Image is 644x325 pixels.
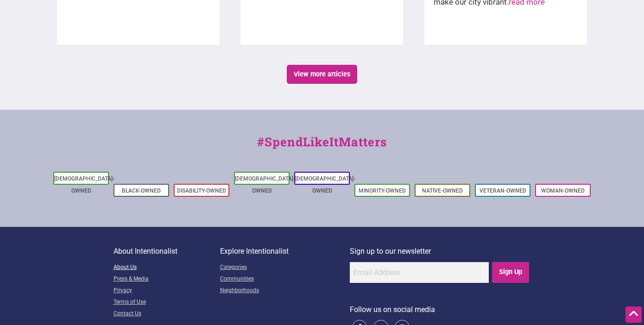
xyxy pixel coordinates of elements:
a: About Us [114,262,220,274]
a: View more articles [287,65,358,84]
a: [DEMOGRAPHIC_DATA]-Owned [54,175,114,194]
input: Email Address [350,262,489,283]
p: Explore Intentionalist [220,245,350,257]
a: Native-Owned [422,187,463,194]
a: Minority-Owned [359,187,406,194]
p: About Intentionalist [114,245,220,257]
p: Follow us on social media [350,304,531,316]
p: Sign up to our newsletter [350,245,531,257]
a: Privacy [114,285,220,297]
a: Woman-Owned [541,187,585,194]
a: Categories [220,262,350,274]
a: Press & Media [114,274,220,285]
input: Sign Up [492,262,530,283]
a: Neighborhoods [220,285,350,297]
a: Communities [220,274,350,285]
a: [DEMOGRAPHIC_DATA]-Owned [235,175,295,194]
a: Veteran-Owned [480,187,526,194]
div: Scroll Back to Top [625,306,642,323]
a: Contact Us [114,308,220,320]
a: [DEMOGRAPHIC_DATA]-Owned [295,175,355,194]
a: Black-Owned [122,187,161,194]
a: Disability-Owned [177,187,226,194]
a: Terms of Use [114,297,220,308]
